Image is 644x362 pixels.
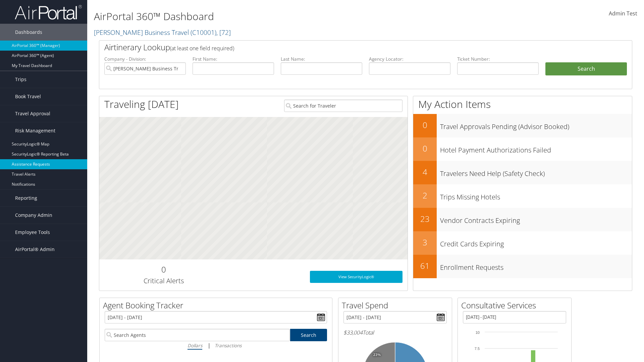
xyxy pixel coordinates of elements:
[369,56,450,62] label: Agency Locator:
[440,213,632,225] h3: Vendor Contracts Expiring
[413,208,632,231] a: 23Vendor Contracts Expiring
[216,28,231,37] span: , [ 72 ]
[413,260,437,271] h2: 61
[15,71,26,88] span: Trips
[104,42,583,53] h2: Airtinerary Lookup
[15,88,41,105] span: Book Travel
[310,271,402,283] a: View SecurityLogic®
[413,119,437,131] h2: 0
[413,190,437,201] h2: 2
[475,347,480,351] tspan: 7.5
[104,56,186,62] label: Company - Division:
[440,259,632,272] h3: Enrollment Requests
[104,276,223,286] h3: Critical Alerts
[413,114,632,137] a: 0Travel Approvals Pending (Advisor Booked)
[191,28,216,37] span: ( C10001 )
[15,190,37,206] span: Reporting
[476,330,480,335] tspan: 10
[343,329,447,336] h6: Total
[15,241,55,258] span: AirPortal® Admin
[103,300,332,311] h2: Agent Booking Tracker
[457,56,539,62] label: Ticket Number:
[15,4,82,20] img: airportal-logo.png
[373,353,381,357] tspan: 23%
[545,62,627,76] button: Search
[440,236,632,249] h3: Credit Cards Expiring
[15,224,50,241] span: Employee Tools
[440,119,632,131] h3: Travel Approvals Pending (Advisor Booked)
[440,142,632,155] h3: Hotel Payment Authorizations Failed
[193,56,274,62] label: First Name:
[413,237,437,248] h2: 3
[215,342,241,349] i: Transactions
[413,231,632,255] a: 3Credit Cards Expiring
[609,3,637,24] a: Admin Test
[94,9,456,23] h1: AirPortal 360™ Dashboard
[413,143,437,154] h2: 0
[15,207,52,224] span: Company Admin
[413,213,437,225] h2: 23
[104,264,223,275] h2: 0
[440,189,632,202] h3: Trips Missing Hotels
[170,45,234,52] span: (at least one field required)
[413,255,632,278] a: 61Enrollment Requests
[15,105,50,122] span: Travel Approval
[413,97,632,111] h1: My Action Items
[105,329,290,341] input: Search Agents
[440,166,632,178] h3: Travelers Need Help (Safety Check)
[461,300,571,311] h2: Consultative Services
[105,341,327,350] div: |
[281,56,362,62] label: Last Name:
[413,184,632,208] a: 2Trips Missing Hotels
[342,300,452,311] h2: Travel Spend
[343,329,363,336] span: $33,004
[94,28,231,37] a: [PERSON_NAME] Business Travel
[413,161,632,184] a: 4Travelers Need Help (Safety Check)
[609,10,637,17] span: Admin Test
[187,342,202,349] i: Dollars
[290,329,327,341] a: Search
[15,122,55,139] span: Risk Management
[413,166,437,178] h2: 4
[104,97,179,111] h1: Traveling [DATE]
[15,24,42,41] span: Dashboards
[413,137,632,161] a: 0Hotel Payment Authorizations Failed
[284,100,402,112] input: Search for Traveler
